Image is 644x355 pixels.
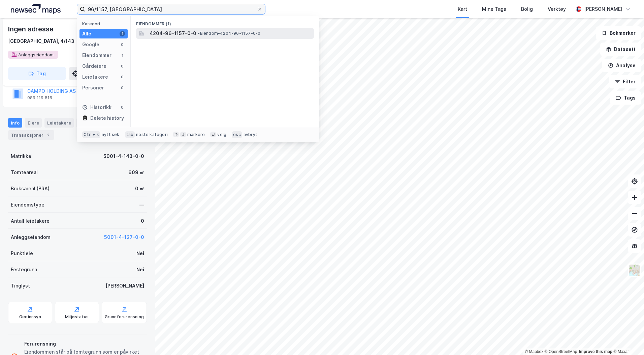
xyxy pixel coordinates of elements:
[458,5,467,13] div: Kart
[85,4,257,14] input: Søk på adresse, matrikkel, gårdeiere, leietakere eller personer
[609,75,641,88] button: Filter
[82,103,111,111] div: Historikk
[139,201,144,209] div: —
[610,323,644,355] div: Kontrollprogram for chat
[610,323,644,355] iframe: Chat Widget
[102,132,120,137] div: nytt søk
[8,118,22,128] div: Info
[198,31,260,36] span: Eiendom • 4204-96-1157-0-0
[198,31,200,36] span: •
[244,132,257,137] div: avbryt
[27,95,52,101] div: 989 119 516
[141,217,144,225] div: 0
[104,233,144,241] button: 5001-4-127-0-0
[82,73,108,81] div: Leietakere
[120,53,125,58] div: 1
[135,185,144,193] div: 0 ㎡
[105,314,144,320] div: Grunnforurensning
[120,85,125,90] div: 0
[82,40,99,49] div: Google
[584,5,622,13] div: [PERSON_NAME]
[136,266,144,274] div: Nei
[120,105,125,110] div: 0
[8,24,55,34] div: Ingen adresse
[82,131,100,138] div: Ctrl + k
[610,91,641,105] button: Tags
[11,152,33,160] div: Matrikkel
[65,314,89,320] div: Miljøstatus
[482,5,506,13] div: Mine Tags
[44,118,74,128] div: Leietakere
[136,249,144,257] div: Nei
[628,264,641,277] img: Z
[602,59,641,72] button: Analyse
[548,5,566,13] div: Verktøy
[11,249,33,257] div: Punktleie
[82,84,104,92] div: Personer
[19,314,41,320] div: Geoinnsyn
[600,43,641,56] button: Datasett
[232,131,242,138] div: esc
[8,37,74,45] div: [GEOGRAPHIC_DATA], 4/143
[90,114,124,122] div: Delete history
[103,152,144,160] div: 5001-4-143-0-0
[82,51,111,59] div: Eiendommer
[11,201,44,209] div: Eiendomstype
[11,4,61,14] img: logo.a4113a55bc3d86da70a041830d287a7e.svg
[217,132,226,137] div: velg
[125,131,135,138] div: tab
[11,217,50,225] div: Antall leietakere
[521,5,533,13] div: Bolig
[136,132,168,137] div: neste kategori
[82,62,106,70] div: Gårdeiere
[105,282,144,290] div: [PERSON_NAME]
[11,233,51,241] div: Anleggseiendom
[8,67,66,80] button: Tag
[150,29,196,37] span: 4204-96-1157-0-0
[128,168,144,176] div: 609 ㎡
[11,185,50,193] div: Bruksareal (BRA)
[120,31,125,36] div: 1
[11,266,37,274] div: Festegrunn
[11,168,38,176] div: Tomteareal
[596,26,641,40] button: Bokmerker
[76,118,102,128] div: Datasett
[45,132,52,138] div: 2
[25,118,42,128] div: Eiere
[120,63,125,69] div: 0
[82,30,91,38] div: Alle
[131,16,319,28] div: Eiendommer (1)
[120,42,125,47] div: 0
[24,340,144,348] div: Forurensning
[11,282,30,290] div: Tinglyst
[82,21,128,26] div: Kategori
[120,74,125,80] div: 0
[545,349,577,354] a: OpenStreetMap
[8,130,54,140] div: Transaksjoner
[579,349,612,354] a: Improve this map
[187,132,205,137] div: markere
[525,349,543,354] a: Mapbox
